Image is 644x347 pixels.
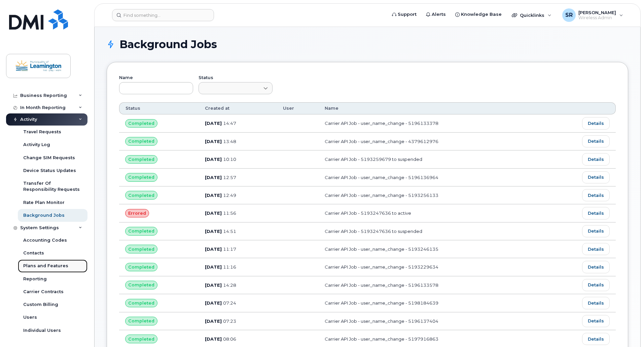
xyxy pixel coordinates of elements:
td: Carrier API Job - user_name_change - 5196136964 [319,169,545,186]
span: 14:28 [223,282,236,288]
span: [DATE] [205,157,222,162]
span: Errored [128,210,146,216]
a: Details [582,153,610,165]
a: Details [582,243,610,255]
span: 07:23 [223,318,236,324]
a: Details [582,117,610,129]
span: Completed [128,174,154,180]
span: 11:56 [223,210,236,216]
td: Carrier API Job - user_name_change - 5196137404 [319,312,545,330]
span: 13:48 [223,139,236,144]
td: Carrier API Job - user_name_change - 5193246135 [319,240,545,258]
span: Completed [128,264,154,270]
span: [DATE] [205,336,222,342]
a: Details [582,189,610,201]
span: Completed [128,192,154,199]
td: Carrier API Job - user_name_change - 5198184639 [319,294,545,312]
span: [DATE] [205,318,222,324]
span: Background Jobs [119,39,217,49]
span: [DATE] [205,120,222,126]
label: Name [119,76,193,80]
a: Details [582,225,610,237]
a: Details [582,207,610,219]
td: Carrier API Job - user_name_change - 4379612976 [319,133,545,150]
span: 07:24 [223,300,236,306]
label: Status [199,76,273,80]
a: Details [582,171,610,183]
span: 11:17 [223,246,236,252]
span: 08:06 [223,336,236,342]
span: Completed [128,120,154,127]
span: Completed [128,318,154,324]
span: Completed [128,300,154,306]
span: 12:57 [223,175,236,180]
td: Carrier API Job - user_name_change - 5193256133 [319,186,545,204]
a: Details [582,261,610,273]
span: Created at [205,105,229,111]
td: Carrier API Job - 5193259679 to suspended [319,150,545,168]
span: Completed [128,246,154,252]
a: Details [582,297,610,309]
span: Name [325,105,338,111]
a: Details [582,135,610,147]
span: [DATE] [205,246,222,252]
a: Details [582,315,610,327]
td: Carrier API Job - 5193247636 to suspended [319,222,545,240]
a: Details [582,333,610,345]
span: 11:16 [223,264,236,270]
span: [DATE] [205,264,222,270]
span: Completed [128,228,154,234]
td: Carrier API Job - 5193247636 to active [319,204,545,222]
span: Status [126,105,140,111]
span: Completed [128,282,154,288]
span: [DATE] [205,175,222,180]
span: [DATE] [205,229,222,234]
span: 14:47 [223,120,236,126]
span: Completed [128,156,154,163]
span: [DATE] [205,300,222,306]
span: [DATE] [205,282,222,288]
span: Completed [128,138,154,144]
span: Completed [128,336,154,342]
td: Carrier API Job - user_name_change - 5193229634 [319,258,545,276]
a: Details [582,279,610,291]
span: 12:49 [223,193,236,198]
span: 14:51 [223,229,236,234]
span: 10:10 [223,157,236,162]
span: [DATE] [205,193,222,198]
span: [DATE] [205,210,222,216]
td: Carrier API Job - user_name_change - 5196133578 [319,276,545,294]
td: Carrier API Job - user_name_change - 5196133378 [319,114,545,132]
span: User [283,105,294,111]
span: [DATE] [205,139,222,144]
